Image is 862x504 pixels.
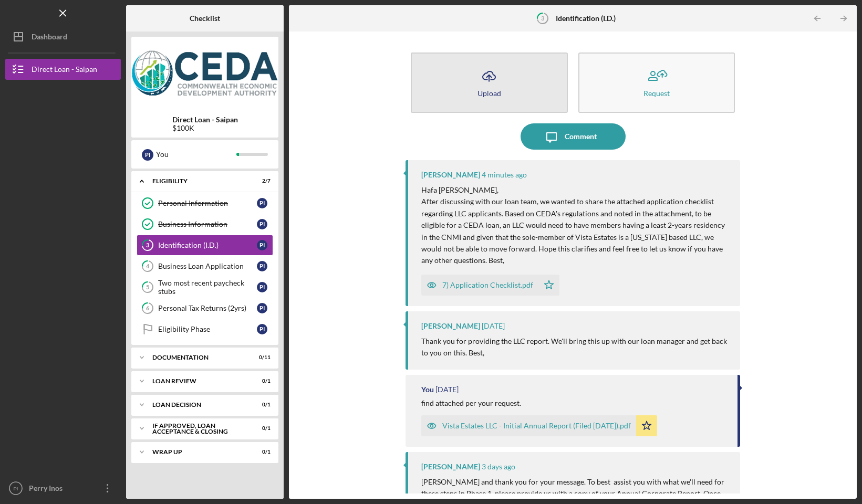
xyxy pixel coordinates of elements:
[421,275,559,296] button: 7) Application Checklist.pdf
[172,124,238,132] div: $100K
[541,15,544,22] tspan: 3
[442,422,631,430] div: Vista Estates LLC - Initial Annual Report (Filed [DATE]).pdf
[152,354,244,361] div: Documentation
[252,178,271,184] div: 2 / 7
[442,281,533,289] div: 7) Application Checklist.pdf
[252,378,271,384] div: 0 / 1
[146,305,150,312] tspan: 6
[152,378,244,384] div: Loan review
[252,425,271,432] div: 0 / 1
[257,282,267,292] div: P I
[578,52,735,113] button: Request
[158,220,257,228] div: Business Information
[152,402,244,408] div: Loan Decision
[158,241,257,249] div: Identification (I.D.)
[158,199,257,207] div: Personal Information
[158,325,257,333] div: Eligibility Phase
[421,335,730,359] p: Thank you for providing the LLC report. We'll bring this up with our loan manager and get back to...
[421,399,521,407] div: find attached per your request.
[421,184,730,196] p: Hafa [PERSON_NAME],
[5,478,121,499] button: PIPerry Inos
[565,123,597,150] div: Comment
[137,214,273,235] a: Business InformationPI
[482,463,515,471] time: 2025-08-26 03:50
[158,304,257,312] div: Personal Tax Returns (2yrs)
[482,322,505,330] time: 2025-08-27 21:41
[137,256,273,277] a: 4Business Loan ApplicationPI
[137,277,273,298] a: 5Two most recent paycheck stubsPI
[152,423,244,435] div: If approved, loan acceptance & closing
[152,449,244,455] div: Wrap up
[152,178,244,184] div: Eligibility
[156,145,236,163] div: You
[421,196,730,266] p: After discussing with our loan team, we wanted to share the attached application checklist regard...
[257,219,267,229] div: P I
[146,284,149,291] tspan: 5
[257,240,267,250] div: P I
[257,198,267,208] div: P I
[32,59,97,82] div: Direct Loan - Saipan
[252,354,271,361] div: 0 / 11
[257,261,267,271] div: P I
[131,42,278,105] img: Product logo
[257,303,267,313] div: P I
[32,26,67,50] div: Dashboard
[137,319,273,340] a: Eligibility PhasePI
[137,235,273,256] a: 3Identification (I.D.)PI
[411,52,567,113] button: Upload
[421,322,480,330] div: [PERSON_NAME]
[158,262,257,270] div: Business Loan Application
[482,171,527,179] time: 2025-08-29 00:49
[5,26,121,47] button: Dashboard
[477,89,501,97] div: Upload
[172,115,238,124] b: Direct Loan - Saipan
[643,89,670,97] div: Request
[521,123,626,150] button: Comment
[421,463,480,471] div: [PERSON_NAME]
[13,486,18,491] text: PI
[146,242,149,249] tspan: 3
[190,14,220,23] b: Checklist
[26,478,95,501] div: Perry Inos
[421,385,434,394] div: You
[142,149,153,161] div: P I
[5,59,121,80] button: Direct Loan - Saipan
[421,415,657,436] button: Vista Estates LLC - Initial Annual Report (Filed [DATE]).pdf
[556,14,616,23] b: Identification (I.D.)
[435,385,459,394] time: 2025-08-27 05:58
[137,193,273,214] a: Personal InformationPI
[257,324,267,334] div: P I
[252,449,271,455] div: 0 / 1
[146,263,150,270] tspan: 4
[137,298,273,319] a: 6Personal Tax Returns (2yrs)PI
[158,279,257,296] div: Two most recent paycheck stubs
[421,171,480,179] div: [PERSON_NAME]
[252,402,271,408] div: 0 / 1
